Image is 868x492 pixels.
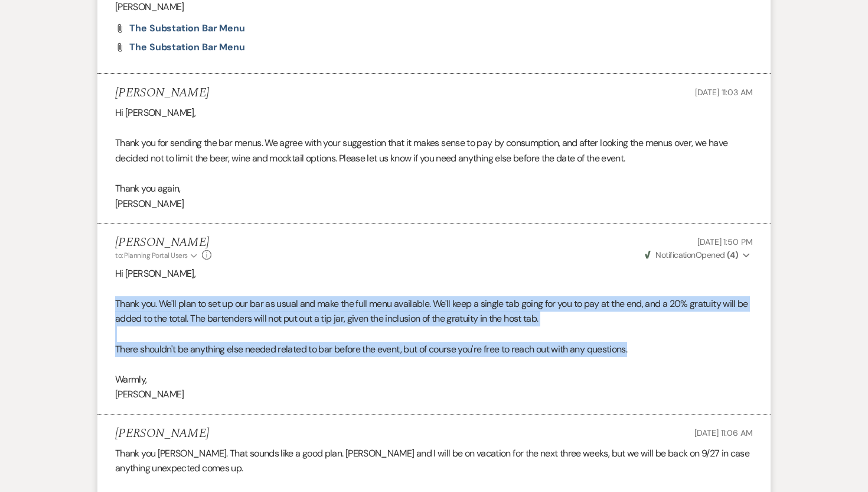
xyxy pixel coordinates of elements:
[655,250,695,260] span: Notification
[115,235,211,250] h5: [PERSON_NAME]
[695,87,753,98] span: [DATE] 11:03 AM
[115,426,209,441] h5: [PERSON_NAME]
[115,372,753,387] p: Warmly,
[115,266,753,281] p: Hi [PERSON_NAME],
[115,250,199,261] button: to: Planning Portal Users
[115,387,753,402] p: [PERSON_NAME]
[129,43,245,52] a: The Substation Bar Menu
[129,24,245,33] a: The Substation Bar Menu
[697,237,753,247] span: [DATE] 1:50 PM
[727,250,738,260] strong: ( 4 )
[115,135,753,166] p: Thank you for sending the bar menus. We agree with your suggestion that it makes sense to pay by ...
[115,251,188,260] span: to: Planning Portal Users
[115,105,753,121] p: Hi [PERSON_NAME],
[645,250,738,260] span: Opened
[115,86,209,101] h5: [PERSON_NAME]
[694,428,753,438] span: [DATE] 11:06 AM
[115,196,753,212] p: [PERSON_NAME]
[115,181,753,196] p: Thank you again,
[643,249,753,261] button: NotificationOpened (4)
[115,296,753,326] p: Thank you. We'll plan to set up our bar as usual and make the full menu available. We'll keep a s...
[129,41,245,53] span: The Substation Bar Menu
[129,22,245,34] span: The Substation Bar Menu
[115,446,753,476] p: Thank you [PERSON_NAME]. That sounds like a good plan. [PERSON_NAME] and I will be on vacation fo...
[115,342,753,357] p: There shouldn't be anything else needed related to bar before the event, but of course you're fre...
